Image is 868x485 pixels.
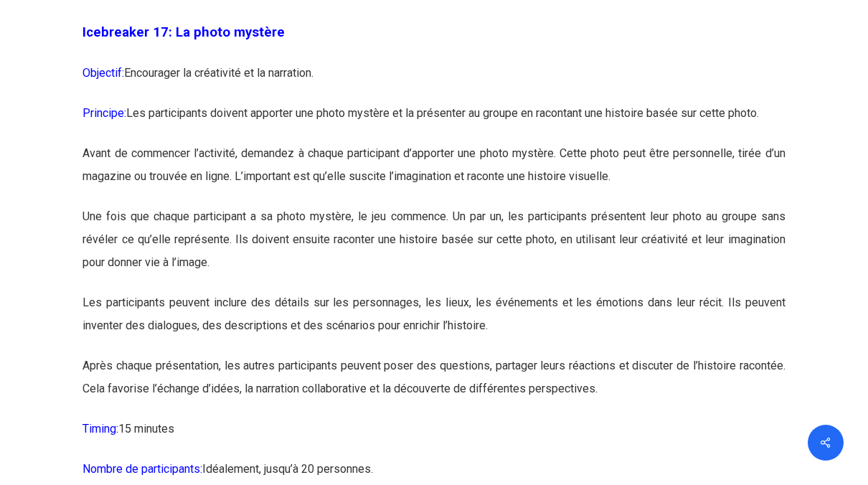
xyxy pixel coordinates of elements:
p: Avant de commencer l’activité, demandez à chaque participant d’apporter une photo mystère. Cette ... [82,142,785,205]
span: Timing: [82,422,118,435]
p: Une fois que chaque participant a sa photo mystère, le jeu commence. Un par un, les participants ... [82,205,785,291]
p: Les participants doivent apporter une photo mystère et la présenter au groupe en racontant une hi... [82,102,785,142]
p: Encourager la créativité et la narration. [82,62,785,102]
span: Objectif: [82,66,124,80]
span: Icebreaker 17: La photo mystère [82,24,285,40]
span: Principe: [82,106,126,120]
p: 15 minutes [82,418,785,458]
span: Nombre de participants: [82,462,202,476]
p: Les participants peuvent inclure des détails sur les personnages, les lieux, les événements et le... [82,291,785,354]
p: Après chaque présentation, les autres participants peuvent poser des questions, partager leurs ré... [82,354,785,418]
